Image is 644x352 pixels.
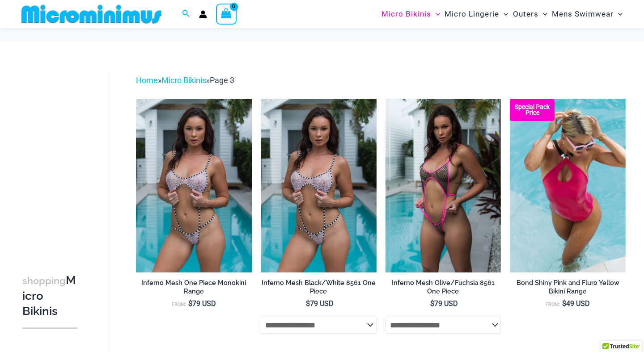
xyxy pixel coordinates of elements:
bdi: 79 USD [188,299,216,308]
a: View Shopping Cart, empty [216,4,237,24]
h2: Bond Shiny Pink and Fluro Yellow Bikini Range [510,279,626,295]
img: Inferno Mesh Black White 8561 One Piece 05 [261,99,377,272]
span: shopping [22,275,66,286]
span: Menu Toggle [538,3,547,25]
bdi: 49 USD [562,299,590,308]
img: Inferno Mesh Black White 8561 One Piece 05 [136,99,252,272]
span: $ [306,299,310,308]
span: Micro Lingerie [445,3,499,25]
a: Bond Shiny Pink and Fluro Yellow Bikini Range [510,279,626,299]
span: $ [188,299,192,308]
span: » » [136,75,234,85]
img: Bond Shiny Pink 8935 One Piece 09v2 [510,99,626,272]
h2: Inferno Mesh Black/White 8561 One Piece [261,279,377,295]
a: Mens SwimwearMenu ToggleMenu Toggle [550,3,625,25]
a: Bond Shiny Pink 8935 One Piece 09v2 Bond Shiny Pink 8935 One Piece 08Bond Shiny Pink 8935 One Pie... [510,99,626,272]
a: Inferno Mesh Black/White 8561 One Piece [261,279,377,299]
span: Mens Swimwear [552,3,614,25]
a: OutersMenu ToggleMenu Toggle [511,3,550,25]
img: Inferno Mesh Olive Fuchsia 8561 One Piece 02 [386,99,501,272]
h2: Inferno Mesh Olive/Fuchsia 8561 One Piece [386,279,501,295]
h3: Micro Bikinis [22,273,77,318]
span: From: [172,302,186,307]
span: Menu Toggle [499,3,508,25]
nav: Site Navigation [378,1,626,27]
a: Micro BikinisMenu ToggleMenu Toggle [379,3,442,25]
a: Micro Bikinis [161,75,206,85]
span: Micro Bikinis [381,3,431,25]
h2: Inferno Mesh One Piece Monokini Range [136,279,252,295]
img: MM SHOP LOGO FLAT [18,4,165,24]
a: Inferno Mesh Olive/Fuchsia 8561 One Piece [386,279,501,299]
b: Special Pack Price [510,104,555,116]
span: Outers [513,3,538,25]
a: Home [136,75,158,85]
a: Inferno Mesh Black White 8561 One Piece 05Inferno Mesh Olive Fuchsia 8561 One Piece 03Inferno Mes... [136,99,252,272]
a: Inferno Mesh One Piece Monokini Range [136,279,252,299]
a: Search icon link [182,8,190,20]
span: From: [546,302,560,307]
a: Inferno Mesh Black White 8561 One Piece 05Inferno Mesh Black White 8561 One Piece 08Inferno Mesh ... [261,99,377,272]
span: Menu Toggle [614,3,623,25]
bdi: 79 USD [306,299,334,308]
span: Menu Toggle [431,3,440,25]
span: $ [562,299,566,308]
a: Micro LingerieMenu ToggleMenu Toggle [442,3,510,25]
a: Account icon link [199,10,207,18]
span: $ [430,299,434,308]
a: Inferno Mesh Olive Fuchsia 8561 One Piece 02Inferno Mesh Olive Fuchsia 8561 One Piece 07Inferno M... [386,99,501,272]
bdi: 79 USD [430,299,458,308]
span: Page 3 [210,75,234,85]
iframe: TrustedSite Certified [22,67,103,245]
